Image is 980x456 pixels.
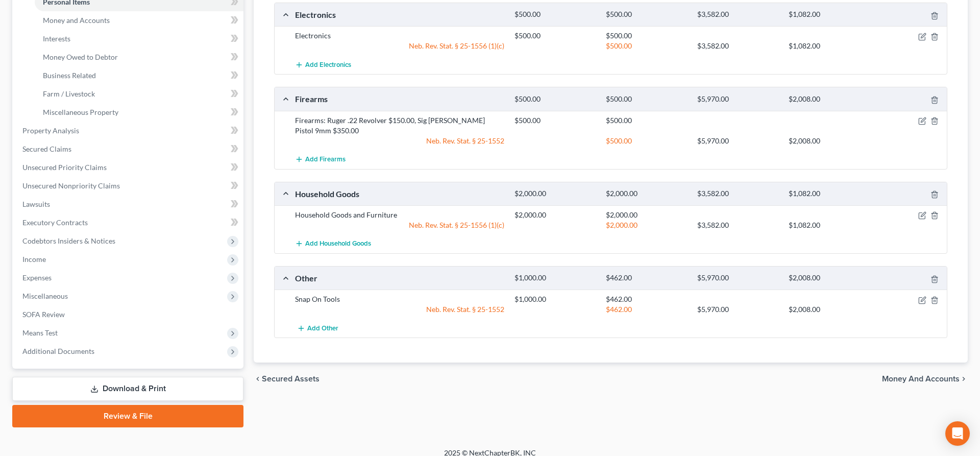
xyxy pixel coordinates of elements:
a: Download & Print [12,377,243,401]
div: $500.00 [601,10,692,19]
span: Miscellaneous [22,292,68,300]
span: Farm / Livestock [43,89,95,98]
div: $2,000.00 [601,210,692,220]
button: Money and Accounts chevron_right [882,375,968,383]
a: Miscellaneous Property [35,103,243,122]
button: chevron_left Secured Assets [254,375,320,383]
span: Secured Assets [262,375,320,383]
a: Lawsuits [14,195,243,213]
div: Firearms [290,93,509,104]
div: $2,000.00 [509,189,601,199]
span: Secured Claims [22,145,71,153]
a: SOFA Review [14,305,243,324]
div: Neb. Rev. Stat. § 25-1556 (1)(c) [290,220,509,230]
span: Executory Contracts [22,218,88,227]
span: Money Owed to Debtor [43,53,118,61]
div: $2,000.00 [601,220,692,230]
a: Farm / Livestock [35,85,243,103]
div: $5,970.00 [692,304,783,315]
div: $3,582.00 [692,10,783,19]
a: Secured Claims [14,140,243,158]
div: Electronics [290,31,509,41]
i: chevron_left [254,375,262,383]
div: $462.00 [601,294,692,304]
div: $2,000.00 [601,189,692,199]
div: Household Goods [290,188,509,199]
div: Open Intercom Messenger [945,421,970,446]
span: Unsecured Nonpriority Claims [22,181,120,190]
span: Add Electronics [305,61,351,69]
div: $500.00 [601,94,692,104]
button: Add Household Goods [295,234,371,253]
span: Expenses [22,273,52,282]
div: Household Goods and Furniture [290,210,509,220]
a: Unsecured Nonpriority Claims [14,177,243,195]
div: $500.00 [509,115,601,126]
a: Property Analysis [14,122,243,140]
div: Electronics [290,9,509,20]
div: $5,970.00 [692,94,783,104]
span: Add Household Goods [305,240,371,248]
div: $3,582.00 [692,189,783,199]
span: Miscellaneous Property [43,108,118,116]
span: Means Test [22,328,58,337]
div: $2,008.00 [783,136,875,146]
div: $2,008.00 [783,304,875,315]
span: Business Related [43,71,96,80]
div: $462.00 [601,304,692,315]
a: Review & File [12,405,243,427]
div: $5,970.00 [692,273,783,283]
div: Other [290,273,509,283]
div: $462.00 [601,273,692,283]
div: $1,082.00 [783,41,875,51]
span: SOFA Review [22,310,65,319]
div: $1,082.00 [783,189,875,199]
span: Unsecured Priority Claims [22,163,107,172]
div: $500.00 [601,136,692,146]
a: Unsecured Priority Claims [14,158,243,177]
i: chevron_right [960,375,968,383]
div: Snap On Tools [290,294,509,304]
button: Add Other [295,319,340,338]
div: $1,082.00 [783,220,875,230]
div: $500.00 [509,94,601,104]
div: $1,000.00 [509,273,601,283]
div: $500.00 [601,31,692,41]
span: Lawsuits [22,200,50,208]
span: Income [22,255,46,263]
div: Neb. Rev. Stat. § 25-1552 [290,304,509,315]
a: Money Owed to Debtor [35,48,243,66]
div: $500.00 [509,10,601,19]
div: $500.00 [601,41,692,51]
span: Property Analysis [22,126,79,135]
div: Firearms: Ruger .22 Revolver $150.00, Sig [PERSON_NAME] Pistol 9mm $350.00 [290,115,509,136]
div: $500.00 [601,115,692,126]
div: $500.00 [509,31,601,41]
a: Business Related [35,66,243,85]
div: $3,582.00 [692,41,783,51]
div: $2,008.00 [783,273,875,283]
button: Add Firearms [295,150,346,169]
div: Neb. Rev. Stat. § 25-1556 (1)(c) [290,41,509,51]
div: $2,008.00 [783,94,875,104]
div: $1,082.00 [783,10,875,19]
a: Interests [35,30,243,48]
div: $5,970.00 [692,136,783,146]
a: Executory Contracts [14,213,243,232]
span: Money and Accounts [43,16,110,25]
div: $2,000.00 [509,210,601,220]
span: Codebtors Insiders & Notices [22,236,115,245]
a: Money and Accounts [35,11,243,30]
button: Add Electronics [295,55,351,74]
span: Additional Documents [22,347,94,355]
div: $3,582.00 [692,220,783,230]
span: Money and Accounts [882,375,960,383]
div: $1,000.00 [509,294,601,304]
span: Add Firearms [305,155,346,163]
div: Neb. Rev. Stat. § 25-1552 [290,136,509,146]
span: Add Other [307,324,338,332]
span: Interests [43,34,70,43]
